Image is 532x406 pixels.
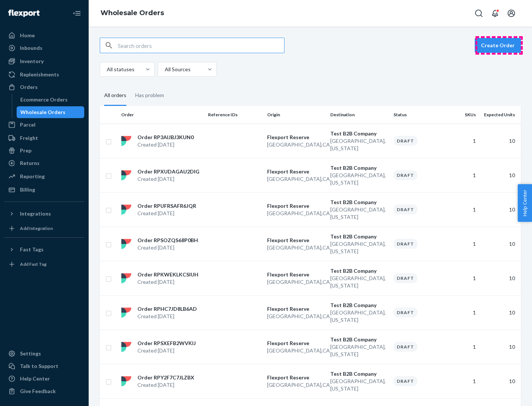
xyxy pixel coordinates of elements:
td: 1 [449,192,479,227]
button: Integrations [4,208,84,220]
img: Flexport logo [8,10,40,17]
td: 1 [449,261,479,295]
p: [GEOGRAPHIC_DATA] , CA [267,313,324,320]
div: Draft [393,307,417,317]
p: Test B2B Company [330,302,388,309]
input: Search orders [118,38,284,53]
p: [GEOGRAPHIC_DATA] , [US_STATE] [330,343,388,358]
p: Order RP3AIJBJ3KUN0 [137,134,194,141]
input: All Sources [164,66,165,73]
p: Order RPXUDAGAU2DIG [137,168,199,175]
p: [GEOGRAPHIC_DATA] , [US_STATE] [330,137,388,152]
a: Returns [4,157,84,169]
p: Order RPHC7JD8LB6AD [137,305,197,313]
p: Created [DATE] [137,175,199,183]
p: Flexport Reserve [267,237,324,244]
p: Flexport Reserve [267,202,324,210]
td: 1 [449,364,479,398]
td: 1 [449,295,479,330]
td: 10 [479,227,521,261]
td: 1 [449,227,479,261]
a: Inbounds [4,42,84,54]
p: Order RPUFRSAFR6JQR [137,202,196,210]
td: 1 [449,330,479,364]
p: Test B2B Company [330,233,388,240]
p: Flexport Reserve [267,305,324,313]
div: Returns [20,159,40,167]
img: flexport logo [121,204,132,215]
div: Draft [393,136,417,146]
div: Talk to Support [20,362,58,370]
a: Orders [4,81,84,93]
p: Order RPSXEFB2WVKIJ [137,340,196,347]
p: Flexport Reserve [267,134,324,141]
img: flexport logo [121,273,132,283]
div: Draft [393,273,417,283]
a: Settings [4,348,84,359]
div: Fast Tags [20,246,44,253]
img: flexport logo [121,136,132,146]
p: Test B2B Company [330,164,388,172]
div: Help Center [20,375,50,382]
img: flexport logo [121,170,132,180]
td: 10 [479,330,521,364]
p: Created [DATE] [137,347,196,354]
div: Settings [20,350,41,357]
p: Created [DATE] [137,141,194,148]
div: Inventory [20,58,44,65]
td: 10 [479,261,521,295]
button: Create Order [475,38,521,53]
a: Add Integration [4,223,84,234]
div: Reporting [20,173,45,180]
p: Test B2B Company [330,336,388,343]
a: Wholesale Orders [17,106,85,118]
p: Created [DATE] [137,244,198,251]
td: 10 [479,295,521,330]
p: [GEOGRAPHIC_DATA] , [US_STATE] [330,378,388,392]
p: [GEOGRAPHIC_DATA] , CA [267,278,324,286]
a: Help Center [4,373,84,385]
div: Prep [20,147,31,154]
img: flexport logo [121,376,132,386]
p: Created [DATE] [137,313,197,320]
p: Flexport Reserve [267,374,324,381]
p: Order RPY2F7C7JLZBX [137,374,194,381]
a: Reporting [4,171,84,182]
img: flexport logo [121,239,132,249]
button: Help Center [518,184,532,222]
p: [GEOGRAPHIC_DATA] , [US_STATE] [330,309,388,324]
th: Status [391,106,450,124]
p: Created [DATE] [137,210,196,217]
p: [GEOGRAPHIC_DATA] , CA [267,347,324,354]
p: [GEOGRAPHIC_DATA] , [US_STATE] [330,206,388,221]
div: Has problem [135,86,164,105]
button: Fast Tags [4,244,84,255]
ol: breadcrumbs [95,3,170,24]
p: [GEOGRAPHIC_DATA] , CA [267,141,324,148]
div: Wholesale Orders [20,109,65,116]
div: Add Integration [20,225,53,231]
div: Add Fast Tag [20,261,47,267]
div: Orders [20,83,38,91]
a: Add Fast Tag [4,258,84,270]
p: [GEOGRAPHIC_DATA] , [US_STATE] [330,275,388,289]
div: Draft [393,239,417,249]
p: [GEOGRAPHIC_DATA] , CA [267,381,324,389]
div: Replenishments [20,71,59,78]
button: Close Navigation [69,6,84,21]
p: Created [DATE] [137,278,198,286]
p: Created [DATE] [137,381,194,389]
div: Integrations [20,210,51,217]
p: [GEOGRAPHIC_DATA] , [US_STATE] [330,172,388,186]
td: 1 [449,124,479,158]
a: Inventory [4,55,84,67]
a: Ecommerce Orders [17,94,85,106]
th: Order [118,106,205,124]
div: Draft [393,376,417,386]
button: Give Feedback [4,385,84,397]
button: Open notifications [488,6,502,21]
td: 10 [479,192,521,227]
p: Test B2B Company [330,199,388,206]
a: Wholesale Orders [100,9,164,17]
p: [GEOGRAPHIC_DATA] , CA [267,210,324,217]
